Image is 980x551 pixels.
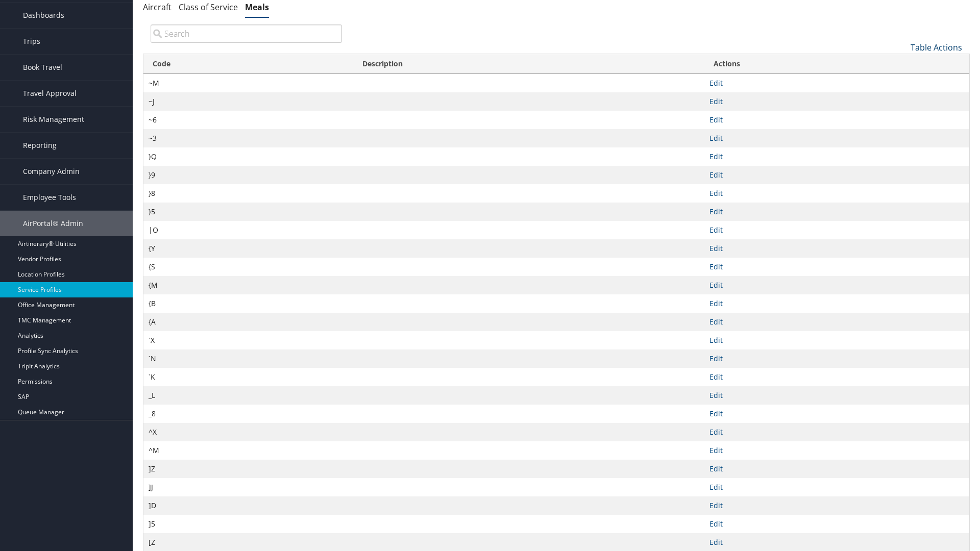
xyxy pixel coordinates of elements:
th: Actions [704,54,969,74]
td: ]5 [143,515,353,533]
input: Search [151,24,342,43]
td: ~3 [143,129,353,147]
td: _L [143,386,353,405]
span: Book Travel [23,55,62,80]
td: {A [143,313,353,331]
a: Edit [709,372,723,382]
td: ]J [143,478,353,496]
td: |O [143,221,353,239]
span: Dashboards [23,3,64,28]
td: }5 [143,203,353,221]
a: Edit [709,427,723,437]
a: Table Actions [911,42,962,53]
a: Meals [245,2,269,13]
th: Code: activate to sort column ascending [143,54,353,74]
td: ~M [143,74,353,92]
span: Travel Approval [23,81,77,106]
td: {M [143,276,353,294]
span: Employee Tools [23,185,76,210]
a: Edit [709,243,723,253]
span: Company Admin [23,159,80,184]
td: `N [143,349,353,368]
span: AirPortal® Admin [23,211,83,236]
a: Edit [709,188,723,198]
td: ]Z [143,460,353,478]
a: Edit [709,464,723,473]
a: Edit [709,298,723,308]
a: Edit [709,537,723,547]
td: }9 [143,166,353,184]
td: `K [143,368,353,386]
td: }8 [143,184,353,203]
a: Edit [709,354,723,363]
td: }Q [143,147,353,166]
span: Trips [23,29,40,54]
td: {B [143,294,353,313]
span: Reporting [23,133,57,158]
td: ~6 [143,111,353,129]
td: ]D [143,496,353,515]
a: Edit [709,409,723,418]
a: Edit [709,152,723,161]
td: {S [143,258,353,276]
a: Edit [709,115,723,124]
a: Edit [709,335,723,345]
a: Edit [709,170,723,180]
td: {Y [143,239,353,258]
td: _8 [143,405,353,423]
a: Edit [709,500,723,510]
td: ^M [143,441,353,460]
td: ^X [143,423,353,441]
a: Edit [709,207,723,216]
a: Edit [709,133,723,143]
td: ~J [143,92,353,111]
a: Edit [709,482,723,492]
a: Edit [709,225,723,235]
th: Description: activate to sort column ascending [353,54,705,74]
a: Edit [709,262,723,271]
a: Edit [709,78,723,88]
a: Edit [709,445,723,455]
td: `X [143,331,353,349]
a: Aircraft [143,2,171,13]
a: Edit [709,280,723,290]
a: Class of Service [179,2,238,13]
a: Edit [709,317,723,327]
a: Edit [709,96,723,106]
span: Risk Management [23,107,84,132]
a: Edit [709,519,723,529]
a: Edit [709,390,723,400]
